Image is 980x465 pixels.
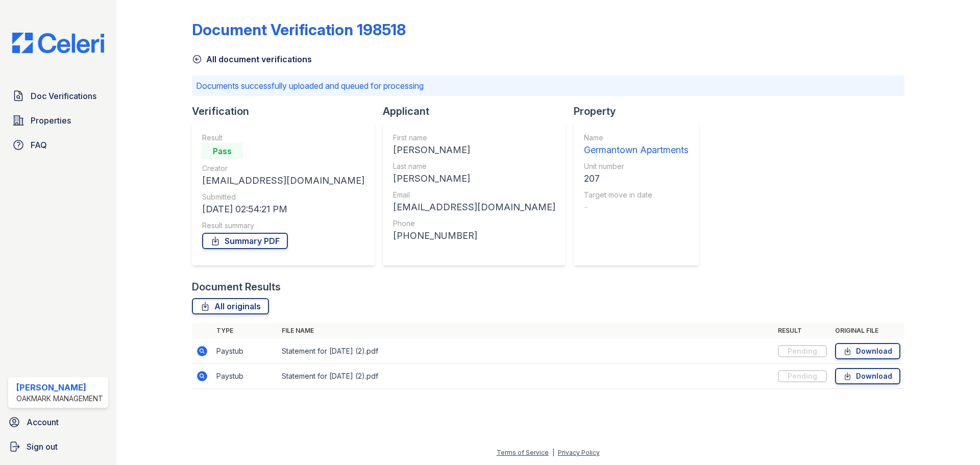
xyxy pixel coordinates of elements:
td: Paystub [212,339,278,364]
div: - [584,200,689,214]
div: [PERSON_NAME] [16,381,103,394]
div: Applicant [383,104,574,118]
div: Document Results [192,280,281,294]
a: Download [835,343,900,359]
div: Verification [192,104,383,118]
div: Pending [778,370,827,382]
a: Download [835,368,900,384]
a: Sign out [4,436,112,457]
span: Account [27,416,59,428]
th: Result [774,323,831,339]
div: Last name [393,161,555,172]
a: Properties [8,110,108,131]
td: Statement for [DATE] (2).pdf [278,339,774,364]
div: Pending [778,345,827,357]
div: Submitted [202,192,364,202]
div: Result summary [202,221,364,231]
img: CE_Logo_Blue-a8612792a0a2168367f1c8372b55b34899dd931a85d93a1a3d3e32e68fde9ad4.png [4,33,112,53]
a: All document verifications [192,53,312,65]
span: Sign out [27,440,58,453]
th: Type [212,323,278,339]
div: Target move in date [584,190,689,200]
div: [PERSON_NAME] [393,143,555,157]
div: Germantown Apartments [584,143,689,157]
div: Oakmark Management [16,394,103,404]
a: FAQ [8,135,108,155]
a: Name Germantown Apartments [584,133,689,157]
div: | [552,449,554,456]
td: Paystub [212,364,278,389]
a: All originals [192,298,269,314]
div: Unit number [584,161,689,172]
div: Pass [202,143,243,159]
a: Doc Verifications [8,86,108,106]
div: Phone [393,218,555,229]
a: Account [4,412,112,432]
div: First name [393,133,555,143]
th: Original file [831,323,904,339]
div: Creator [202,163,364,174]
span: Properties [31,114,71,127]
div: Result [202,133,364,143]
div: 207 [584,172,689,186]
span: Doc Verifications [31,90,96,102]
a: Summary PDF [202,233,288,249]
div: Name [584,133,689,143]
div: Property [574,104,707,118]
div: [DATE] 02:54:21 PM [202,202,364,216]
div: [EMAIL_ADDRESS][DOMAIN_NAME] [393,200,555,214]
p: Documents successfully uploaded and queued for processing [196,80,900,92]
div: [PHONE_NUMBER] [393,229,555,243]
th: File name [278,323,774,339]
div: Email [393,190,555,200]
div: Document Verification 198518 [192,20,406,39]
div: [PERSON_NAME] [393,172,555,186]
a: Terms of Service [497,449,549,456]
td: Statement for [DATE] (2).pdf [278,364,774,389]
span: FAQ [31,139,47,151]
a: Privacy Policy [558,449,600,456]
div: [EMAIL_ADDRESS][DOMAIN_NAME] [202,174,364,188]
